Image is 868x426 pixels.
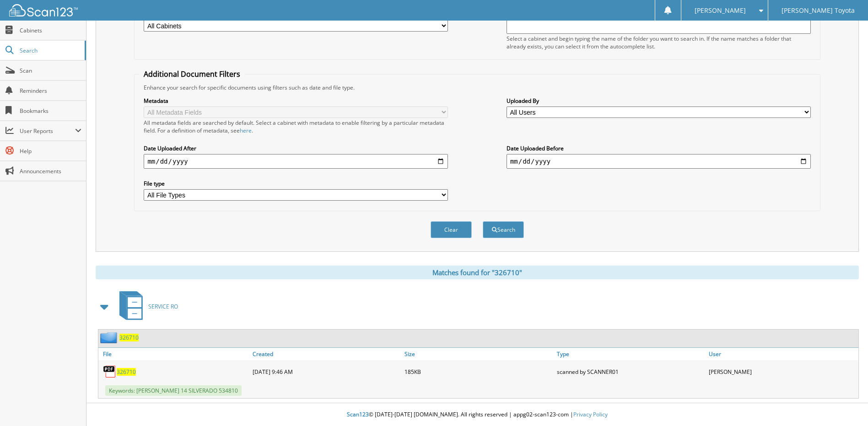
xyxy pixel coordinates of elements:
span: Help [20,147,81,155]
button: Clear [431,221,472,238]
span: [PERSON_NAME] Toyota [782,8,855,13]
a: here [240,127,252,134]
span: Search [20,47,80,54]
a: Size [402,348,554,360]
span: Scan [20,67,81,75]
label: Metadata [144,97,448,105]
img: PDF.png [103,365,117,378]
div: Enhance your search for specific documents using filters such as date and file type. [139,84,815,91]
label: File type [144,180,448,187]
span: SERVICE RO [148,303,178,310]
a: 326710 [119,334,139,341]
label: Date Uploaded After [144,144,448,152]
div: scanned by SCANNER01 [555,362,706,381]
div: Select a cabinet and begin typing the name of the folder you want to search in. If the name match... [507,35,811,50]
div: [DATE] 9:46 AM [250,362,402,381]
input: end [507,154,811,169]
a: File [98,348,250,360]
div: Matches found for "326710" [96,266,859,279]
input: start [144,154,448,169]
img: folder2.png [100,332,119,343]
img: scan123-logo-white.svg [9,4,78,16]
span: Reminders [20,87,81,95]
div: © [DATE]-[DATE] [DOMAIN_NAME]. All rights reserved | appg02-scan123-com | [86,404,868,426]
span: Cabinets [20,27,81,34]
a: Privacy Policy [573,410,608,418]
a: User [706,348,858,360]
a: Type [555,348,706,360]
a: 326710 [117,368,136,376]
a: Created [250,348,402,360]
div: All metadata fields are searched by default. Select a cabinet with metadata to enable filtering b... [144,119,448,134]
span: User Reports [20,127,75,135]
span: Bookmarks [20,107,81,115]
div: 185KB [402,362,554,381]
iframe: Chat Widget [822,382,868,426]
span: Keywords: [PERSON_NAME] 14 SILVERADO 534810 [105,385,242,396]
a: SERVICE RO [114,288,178,325]
legend: Additional Document Filters [139,69,245,79]
span: [PERSON_NAME] [695,8,746,13]
span: Scan123 [347,410,369,418]
span: Announcements [20,167,81,175]
div: [PERSON_NAME] [706,362,858,381]
label: Uploaded By [507,97,811,105]
label: Date Uploaded Before [507,144,811,152]
button: Search [483,221,524,238]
